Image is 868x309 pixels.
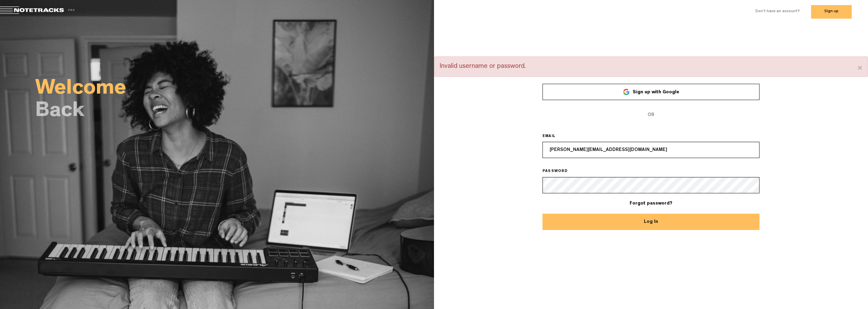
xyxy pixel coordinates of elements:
p: Invalid username or password. [439,62,863,72]
a: Forgot password? [630,201,672,206]
input: Email [542,142,759,158]
h2: Welcome [35,80,434,99]
button: Sign up [811,5,852,19]
label: EMAIL [542,134,565,139]
span: Sign up with Google [633,90,679,95]
label: PASSWORD [542,169,577,174]
h2: Back [35,102,434,121]
span: OR [542,107,759,123]
button: × [857,62,863,75]
button: Log In [542,214,759,230]
label: Don't have an account? [755,9,800,15]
